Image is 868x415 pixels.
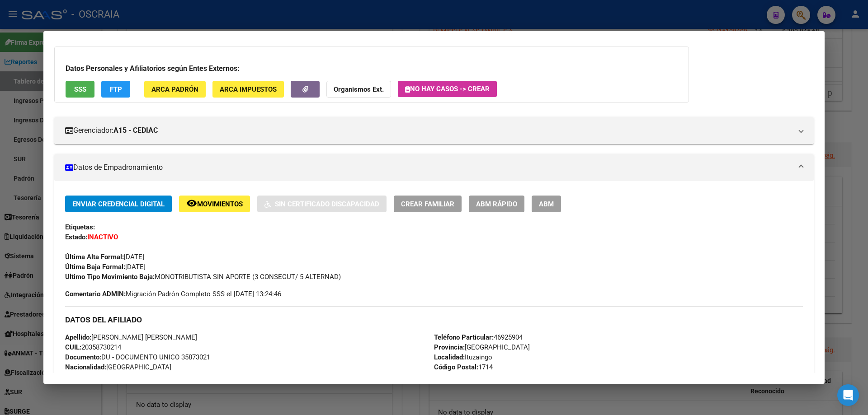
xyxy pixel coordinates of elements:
button: Organismos Ext. [326,81,391,98]
mat-expansion-panel-header: Gerenciador:A15 - CEDIAC [54,117,814,144]
button: FTP [101,81,130,98]
span: ABM [539,200,554,208]
button: ABM Rápido [469,196,524,212]
strong: CUIL: [65,343,81,351]
strong: INACTIVO [87,233,118,241]
button: ARCA Padrón [144,81,206,98]
span: FTP [110,85,122,93]
strong: Última Alta Formal: [65,253,124,261]
span: ARCA Impuestos [220,85,277,93]
span: 20358730214 [65,343,121,351]
span: ABM Rápido [476,200,517,208]
span: Crear Familiar [401,200,454,208]
span: [DATE] [65,253,144,261]
span: Movimientos [197,200,243,208]
span: [DATE] [65,263,146,271]
span: Sin Certificado Discapacidad [275,200,379,208]
span: Enviar Credencial Digital [72,200,165,208]
div: Open Intercom Messenger [837,384,859,406]
strong: Nacionalidad: [65,363,106,371]
strong: Comentario ADMIN: [65,290,126,298]
button: ABM [532,196,561,212]
strong: Documento: [65,353,101,361]
strong: Ultimo Tipo Movimiento Baja: [65,273,155,281]
strong: Apellido: [65,333,91,341]
span: 46925904 [434,333,523,341]
span: [GEOGRAPHIC_DATA] [434,343,530,351]
span: Migración Padrón Completo SSS el [DATE] 13:24:46 [65,289,281,299]
span: SSS [74,85,86,93]
mat-panel-title: Datos de Empadronamiento [65,162,792,173]
span: 1714 [434,363,493,371]
strong: Última Baja Formal: [65,263,125,271]
strong: Estado: [65,233,87,241]
strong: Código Postal: [434,363,478,371]
mat-icon: remove_red_eye [186,198,197,209]
button: Movimientos [179,196,250,212]
span: DU - DOCUMENTO UNICO 35873021 [65,353,210,361]
span: No hay casos -> Crear [405,85,490,93]
strong: Organismos Ext. [334,85,384,93]
span: [PERSON_NAME] [PERSON_NAME] [65,333,197,341]
h3: Datos Personales y Afiliatorios según Entes Externos: [66,63,678,74]
strong: Localidad: [434,353,465,361]
strong: Etiquetas: [65,223,95,231]
span: [GEOGRAPHIC_DATA] [65,363,171,371]
h3: DATOS DEL AFILIADO [65,315,803,325]
span: ARCA Padrón [151,85,198,93]
strong: Provincia: [434,343,465,351]
button: SSS [66,81,94,98]
span: Ituzaingo [434,353,492,361]
mat-expansion-panel-header: Datos de Empadronamiento [54,154,814,181]
button: No hay casos -> Crear [398,81,497,97]
button: Sin Certificado Discapacidad [257,196,387,212]
button: Enviar Credencial Digital [65,196,172,212]
strong: Teléfono Particular: [434,333,494,341]
strong: A15 - CEDIAC [113,125,158,136]
button: Crear Familiar [394,196,462,212]
span: MONOTRIBUTISTA SIN APORTE (3 CONSECUT/ 5 ALTERNAD) [65,273,341,281]
button: ARCA Impuestos [212,81,284,98]
mat-panel-title: Gerenciador: [65,125,792,136]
